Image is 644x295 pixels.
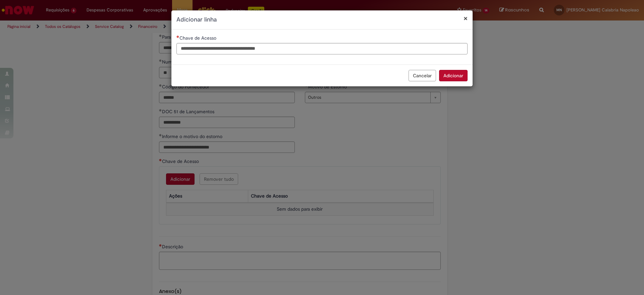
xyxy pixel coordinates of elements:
input: Chave de Acesso [176,43,468,54]
button: Fechar modal [464,15,468,22]
h2: Adicionar linha [176,15,468,24]
button: Adicionar [439,70,468,81]
button: Cancelar [409,70,436,81]
span: Necessários [176,35,179,38]
span: Chave de Acesso [179,35,218,41]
